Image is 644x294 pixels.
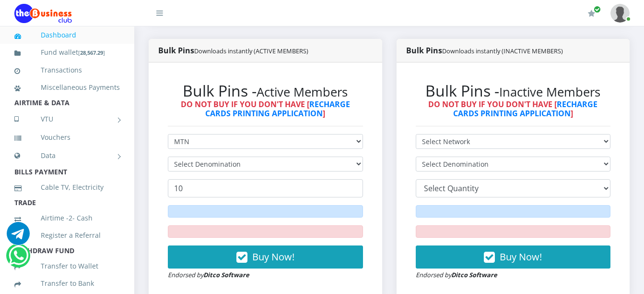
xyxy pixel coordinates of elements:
h2: Bulk Pins - [416,82,611,100]
h2: Bulk Pins - [168,82,363,100]
img: Logo [14,4,72,23]
b: 28,567.29 [80,49,103,56]
img: User [610,4,630,23]
strong: DO NOT BUY IF YOU DON'T HAVE [ ] [181,99,350,119]
strong: Bulk Pins [406,45,563,56]
a: RECHARGE CARDS PRINTING APPLICATION [205,99,350,119]
small: Active Members [257,84,348,100]
span: Buy Now! [252,250,294,263]
small: [ ] [78,49,105,56]
a: Vouchers [14,126,120,148]
strong: Ditco Software [451,270,497,279]
small: Inactive Members [499,84,600,100]
small: Endorsed by [168,270,249,279]
a: Cable TV, Electricity [14,176,120,198]
button: Buy Now! [416,245,611,269]
strong: Bulk Pins [158,45,308,56]
a: Transfer to Wallet [14,255,120,277]
span: Buy Now! [500,250,542,263]
small: Downloads instantly (ACTIVE MEMBERS) [194,47,308,55]
small: Downloads instantly (INACTIVE MEMBERS) [442,47,563,55]
a: Fund wallet[28,567.29] [14,41,120,64]
small: Endorsed by [416,270,497,279]
a: Chat for support [9,251,28,267]
a: Transactions [14,59,120,81]
a: Register a Referral [14,224,120,246]
a: Dashboard [14,24,120,46]
strong: DO NOT BUY IF YOU DON'T HAVE [ ] [428,99,597,119]
button: Buy Now! [168,245,363,269]
a: Miscellaneous Payments [14,76,120,98]
a: Data [14,144,120,168]
a: Chat for support [7,229,30,245]
span: Renew/Upgrade Subscription [594,6,601,13]
i: Renew/Upgrade Subscription [588,10,595,17]
input: Enter Quantity [168,179,363,197]
a: VTU [14,107,120,131]
strong: Ditco Software [203,270,249,279]
a: Airtime -2- Cash [14,207,120,229]
a: RECHARGE CARDS PRINTING APPLICATION [453,99,598,119]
